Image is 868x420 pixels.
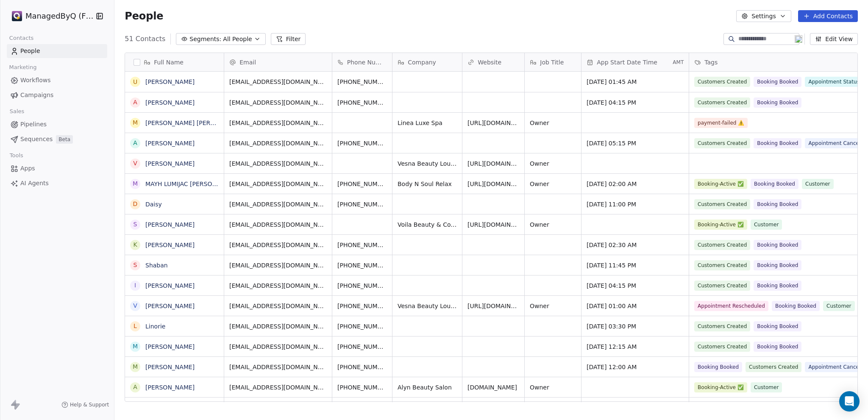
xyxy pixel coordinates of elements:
[462,53,524,71] div: Website
[467,303,534,309] a: [URL][DOMAIN_NAME]
[125,53,224,71] div: Full Name
[530,119,576,127] span: Owner
[134,261,137,270] div: S
[587,363,684,371] span: [DATE] 12:00 AM
[751,220,782,230] span: Customer
[754,281,802,291] span: Booking Booked
[229,363,327,371] span: [EMAIL_ADDRESS][DOMAIN_NAME]
[229,261,327,270] span: [EMAIL_ADDRESS][DOMAIN_NAME]
[587,78,684,86] span: [DATE] 01:45 AM
[239,58,256,67] span: Email
[337,363,387,371] span: [PHONE_NUMBER]
[398,119,457,127] span: Linea Luxe Spa
[6,32,37,45] span: Contacts
[694,179,747,189] span: Booking-Active ✅
[133,301,137,310] div: V
[145,384,195,391] a: [PERSON_NAME]
[772,301,820,311] span: Booking Booked
[798,10,858,22] button: Add Contacts
[7,161,107,175] a: Apps
[134,322,137,331] div: L
[694,260,750,270] span: Customers Created
[337,241,387,249] span: [PHONE_NUMBER]
[145,160,195,167] a: [PERSON_NAME]
[134,240,137,249] div: K
[6,61,40,74] span: Marketing
[694,342,750,352] span: Customers Created
[802,179,834,189] span: Customer
[229,220,327,229] span: [EMAIL_ADDRESS][DOMAIN_NAME]
[229,302,327,310] span: [EMAIL_ADDRESS][DOMAIN_NAME]
[229,200,327,209] span: [EMAIL_ADDRESS][DOMAIN_NAME]
[145,303,195,309] a: [PERSON_NAME]
[10,9,90,23] button: ManagedByQ (FZE)
[398,220,457,229] span: Voila Beauty & Co. [GEOGRAPHIC_DATA]
[673,59,684,66] span: AMT
[751,179,798,189] span: Booking Booked
[7,132,107,146] a: SequencesBeta
[125,10,163,22] span: People
[229,139,327,147] span: [EMAIL_ADDRESS][DOMAIN_NAME]
[337,98,387,107] span: [PHONE_NUMBER]
[7,44,107,58] a: People
[467,120,534,126] a: [URL][DOMAIN_NAME]
[145,364,195,370] a: [PERSON_NAME]
[467,160,534,167] a: [URL][DOMAIN_NAME]
[154,58,184,67] span: Full Name
[20,91,53,100] span: Campaigns
[133,179,138,188] div: M
[754,138,802,148] span: Booking Booked
[839,391,860,412] div: Open Intercom Messenger
[398,180,457,188] span: Body N Soul Relax
[25,11,94,22] span: ManagedByQ (FZE)
[694,118,748,128] span: payment-failed ⚠️
[754,77,802,87] span: Booking Booked
[694,240,750,250] span: Customers Created
[530,302,576,310] span: Owner
[229,159,327,168] span: [EMAIL_ADDRESS][DOMAIN_NAME]
[133,78,137,86] div: U
[337,342,387,351] span: [PHONE_NUMBER]
[694,281,750,291] span: Customers Created
[229,322,327,331] span: [EMAIL_ADDRESS][DOMAIN_NAME]
[530,383,576,392] span: Owner
[694,321,750,331] span: Customers Created
[189,35,221,44] span: Segments:
[530,180,576,188] span: Owner
[20,120,47,129] span: Pipelines
[587,302,684,310] span: [DATE] 01:00 AM
[530,220,576,229] span: Owner
[133,159,137,168] div: V
[694,97,750,108] span: Customers Created
[134,281,136,290] div: I
[145,282,195,289] a: [PERSON_NAME]
[525,53,581,71] div: Job Title
[587,98,684,107] span: [DATE] 04:15 PM
[540,58,564,67] span: Job Title
[145,99,195,106] a: [PERSON_NAME]
[133,139,137,147] div: A
[467,181,534,187] a: [URL][DOMAIN_NAME]
[145,323,165,330] a: Linorie
[694,220,747,230] span: Booking-Active ✅
[736,10,791,22] button: Settings
[754,260,802,270] span: Booking Booked
[229,78,327,86] span: [EMAIL_ADDRESS][DOMAIN_NAME]
[337,383,387,392] span: [PHONE_NUMBER]
[7,117,107,131] a: Pipelines
[145,140,195,147] a: [PERSON_NAME]
[6,149,27,162] span: Tools
[134,220,137,229] div: S
[704,58,718,67] span: Tags
[7,73,107,87] a: Workflows
[587,139,684,147] span: [DATE] 05:15 PM
[337,261,387,270] span: [PHONE_NUMBER]
[20,135,53,144] span: Sequences
[754,199,802,209] span: Booking Booked
[581,53,689,71] div: App Start Date TimeAMT
[398,383,457,392] span: Alyn Beauty Salon
[145,262,168,269] a: Shaban
[6,105,28,118] span: Sales
[694,199,750,209] span: Customers Created
[597,58,657,67] span: App Start Date Time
